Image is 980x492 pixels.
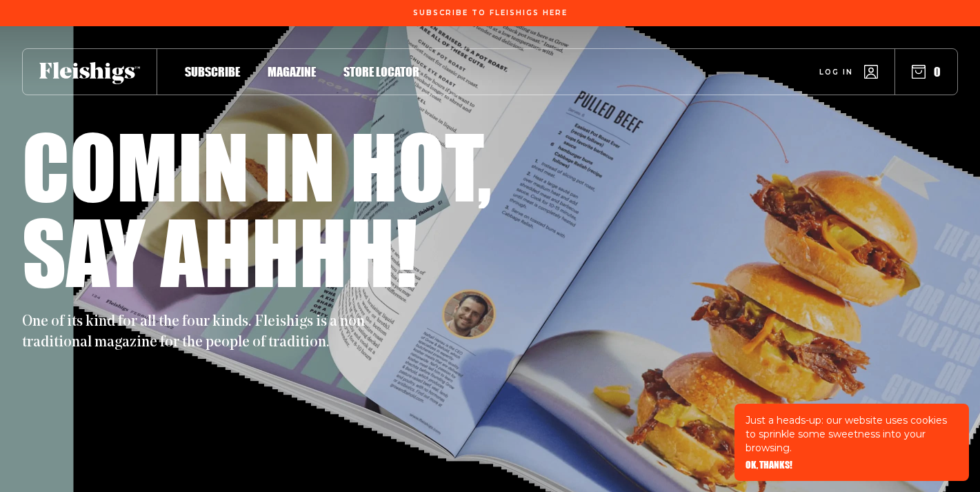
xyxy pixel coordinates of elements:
h1: Say ahhhh! [22,208,417,294]
a: Log in [819,65,878,79]
button: 0 [912,64,941,79]
span: Subscribe To Fleishigs Here [413,9,568,17]
span: Subscribe [185,64,240,79]
span: Log in [819,67,853,77]
h1: Comin in hot, [22,123,492,208]
a: Subscribe [185,62,240,81]
button: OK, THANKS! [746,460,792,470]
span: Store locator [343,64,419,79]
p: Just a heads-up: our website uses cookies to sprinkle some sweetness into your browsing. [746,413,958,455]
p: One of its kind for all the four kinds. Fleishigs is a non-traditional magazine for the people of... [22,312,381,353]
a: Subscribe To Fleishigs Here [410,9,570,16]
a: Store locator [343,62,419,81]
